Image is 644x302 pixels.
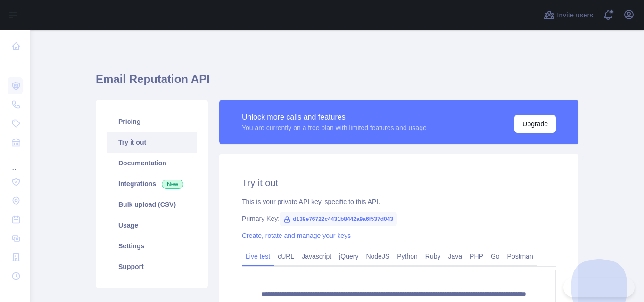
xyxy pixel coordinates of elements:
a: Settings [107,236,197,256]
a: Python [393,249,421,264]
iframe: Toggle Customer Support [563,278,635,297]
a: Integrations New [107,173,197,194]
a: jQuery [335,249,362,264]
a: PHP [466,249,487,264]
a: NodeJS [362,249,393,264]
h1: Email Reputation API [96,72,578,94]
h2: Try it out [242,176,556,189]
a: Pricing [107,111,197,132]
a: cURL [274,249,298,264]
a: Bulk upload (CSV) [107,194,197,215]
div: Primary Key: [242,214,556,223]
a: Try it out [107,132,197,153]
a: Create, rotate and manage your keys [242,232,351,239]
a: Documentation [107,153,197,173]
span: New [162,180,183,189]
div: Unlock more calls and features [242,112,427,123]
div: You are currently on a free plan with limited features and usage [242,123,427,132]
a: Go [487,249,504,264]
button: Upgrade [514,115,556,133]
a: Support [107,256,197,277]
a: Postman [504,249,537,264]
div: ... [8,153,23,171]
button: Invite users [542,8,595,23]
a: Javascript [298,249,335,264]
span: d139e76722c4431b8442a9a6f537d043 [280,212,397,226]
a: Ruby [421,249,445,264]
a: Live test [242,249,274,264]
div: ... [8,57,23,75]
a: Usage [107,215,197,236]
div: This is your private API key, specific to this API. [242,197,556,206]
a: Java [445,249,466,264]
span: Invite users [557,10,593,21]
